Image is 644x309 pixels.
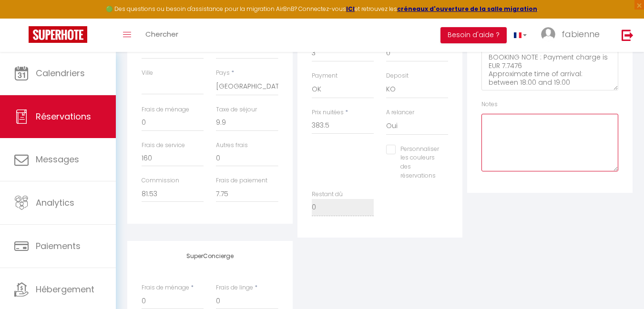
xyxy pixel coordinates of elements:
span: Calendriers [36,67,85,79]
span: Réservations [36,110,91,122]
label: Restant dû [312,190,343,199]
span: Hébergement [36,283,94,295]
h4: SuperConcierge [142,253,278,259]
img: logout [622,29,634,41]
button: Besoin d'aide ? [440,27,507,43]
a: créneaux d'ouverture de la salle migration [397,5,537,13]
label: Personnaliser les couleurs des réservations [396,145,439,180]
label: Taxe de séjour [216,105,257,114]
button: Ouvrir le widget de chat LiveChat [8,4,36,32]
label: Ville [142,69,153,78]
a: Chercher [138,19,185,52]
span: Chercher [145,29,178,39]
label: Frais de ménage [142,105,189,114]
label: Autres frais [216,141,248,150]
label: Notes [481,100,498,109]
label: Deposit [386,71,409,80]
span: Analytics [36,197,74,209]
label: Frais de service [142,141,185,150]
iframe: Chat [603,266,637,302]
a: ICI [346,5,355,13]
label: Frais de linge [216,283,253,292]
label: Frais de ménage [142,283,189,292]
label: Commission [142,176,179,185]
label: A relancer [386,108,414,117]
span: Messages [36,153,79,165]
span: Paiements [36,240,81,252]
a: ... fabienne [534,19,612,52]
label: Frais de paiement [216,176,267,185]
img: ... [541,27,555,41]
label: Prix nuitées [312,108,344,117]
span: fabienne [562,28,600,40]
img: Super Booking [29,26,87,43]
label: Payment [312,71,337,80]
label: Pays [216,69,230,78]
